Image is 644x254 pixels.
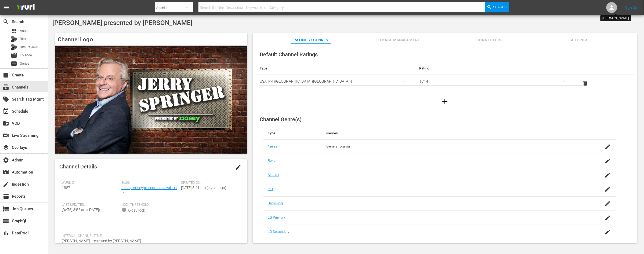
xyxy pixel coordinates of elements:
span: edit [235,164,241,171]
span: Admin [3,157,9,163]
span: 1887 [62,186,70,190]
span: menu [3,4,10,11]
span: Search Tag Mgmt [3,96,9,102]
span: delete [582,80,589,86]
a: nosey_noseypresentsstevewilkos_1 [121,186,177,196]
span: Last Updated: [62,203,119,207]
a: Nielsen [268,144,280,148]
div: Bits Review [11,44,17,50]
a: LG Secondary [268,230,290,234]
table: simple table [255,62,635,91]
span: Bits [20,36,26,42]
th: Type [255,62,415,75]
span: [DATE] 5:41 pm (a year ago) [181,186,226,190]
span: Internal Channel Title: [62,234,238,238]
span: VOD [3,120,9,127]
a: LG Primary [268,215,285,219]
span: Live Streaming [3,132,9,139]
span: Lock Threshold: [121,203,178,207]
h4: Channel Logo [55,33,247,46]
div: 6-day lock [128,208,145,213]
span: Wurl ID: [62,181,119,185]
span: Image Management [380,37,421,43]
img: Jerry Springer presented by Nosey [55,46,247,154]
span: Asset [20,28,29,34]
th: Type [263,127,322,140]
button: delete [579,77,592,90]
button: edit [232,161,245,174]
span: Create [3,72,9,78]
span: Reports [3,193,9,200]
span: Job Queues [3,206,9,212]
span: Search [3,19,9,25]
span: Slug: [121,181,178,185]
span: Channel Details [59,163,97,170]
span: [PERSON_NAME] presented by [PERSON_NAME] [62,239,141,243]
span: Bits Review [20,45,38,50]
div: TV14 [419,74,571,89]
th: Rating [415,62,575,75]
div: USA_PR ([GEOGRAPHIC_DATA] ([GEOGRAPHIC_DATA])) [260,74,411,89]
a: Sign Out [625,5,639,10]
a: IAB [268,187,273,191]
span: Episode [20,53,32,58]
span: Channel Genre(s) [260,116,302,123]
a: Roku [268,159,276,163]
span: Overlays [3,144,9,151]
span: DataPool [3,230,9,236]
span: info [121,207,127,212]
span: Settings [559,37,599,43]
span: GraphQL [3,218,9,224]
button: Search [485,2,509,12]
span: Default Channel Ratings [260,51,318,58]
a: Sinclair [268,173,279,177]
span: Episode [11,52,17,59]
span: Ingestion [3,181,9,187]
span: Asset [11,28,17,34]
span: Automation [3,169,9,175]
span: Schedule [3,108,9,115]
span: [DATE] 3:52 am ([DATE]) [62,208,100,212]
a: Samsung [268,201,283,205]
span: Created On: [181,181,238,185]
img: ans4CAIJ8jUAAAAAAAAAAAAAAAAAAAAAAAAgQb4GAAAAAAAAAAAAAAAAAAAAAAAAJMjXAAAAAAAAAAAAAAAAAAAAAAAAgAT5G... [13,1,39,14]
span: Series [11,60,17,67]
span: Ratings / Genres [291,37,331,43]
span: Connectors [470,37,510,43]
span: [PERSON_NAME] presented by [PERSON_NAME] [52,19,193,27]
span: Series [20,61,30,66]
th: Genres [322,127,577,140]
div: Bits [11,36,17,42]
div: [PERSON_NAME] [603,16,629,20]
span: Search [493,2,508,12]
span: Channels [3,84,9,90]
